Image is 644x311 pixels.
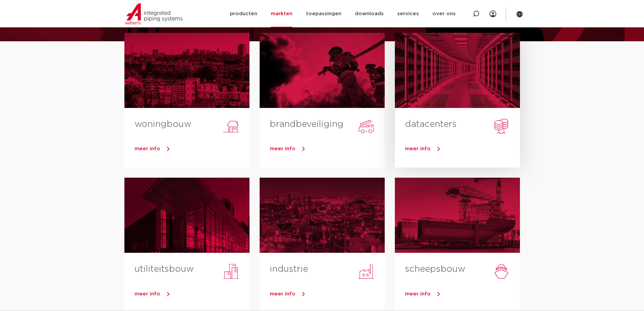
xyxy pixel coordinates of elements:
a: brandbeveiliging [270,120,343,129]
a: meer info [135,289,249,299]
a: industrie [270,265,308,273]
span: meer info [270,291,295,296]
a: meer info [135,144,249,154]
span: meer info [135,146,160,151]
span: meer info [135,291,160,296]
a: meer info [270,289,385,299]
a: meer info [405,289,520,299]
a: utiliteitsbouw [135,265,194,273]
span: meer info [405,146,431,151]
a: datacenters [405,120,457,129]
a: scheepsbouw [405,265,465,273]
a: meer info [405,144,520,154]
span: meer info [270,146,295,151]
a: meer info [270,144,385,154]
a: woningbouw [135,120,191,129]
span: meer info [405,291,431,296]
